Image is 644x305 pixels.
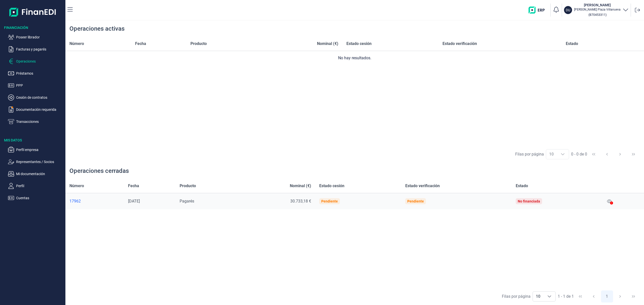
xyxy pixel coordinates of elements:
button: Préstamos [8,70,63,76]
p: Poseer librador [16,34,63,40]
img: Logo de aplicación [9,4,56,20]
button: Page 1 [601,290,613,302]
a: 17962 [69,199,120,204]
span: 0 - 0 de 0 [571,152,587,156]
span: Estado cesión [346,41,372,47]
button: Last Page [627,148,639,160]
span: 30.733,18 € [290,199,311,204]
p: Préstamos [16,70,63,76]
p: Documentación requerida [16,107,63,113]
button: First Page [574,290,586,302]
button: Perfil [8,183,63,189]
button: Previous Page [601,148,613,160]
div: Pendiente [321,199,338,203]
div: No hay resultados. [69,55,640,61]
span: Producto [180,183,196,189]
div: [DATE] [128,199,172,204]
button: First Page [588,148,600,160]
p: Facturas y pagarés [16,46,63,52]
small: Copiar cif [588,13,607,17]
span: Número [69,183,84,189]
span: Estado verificación [405,183,440,189]
h3: [PERSON_NAME] [574,3,621,8]
button: Representantes / Socios [8,159,63,165]
span: 10 [533,292,543,301]
span: Fecha [128,183,139,189]
span: Pagarés [180,199,194,204]
button: PPP [8,82,63,88]
button: Cuentas [8,195,63,201]
div: Filas por página [502,293,531,299]
button: Documentación requerida [8,107,63,113]
p: Cuentas [16,195,63,201]
span: Nominal (€) [290,183,311,189]
div: Pendiente [407,199,424,203]
button: Previous Page [588,290,600,302]
button: Last Page [627,290,639,302]
p: [PERSON_NAME] Plaza Villanueva [574,8,621,12]
span: Número [69,41,84,47]
span: Producto [190,41,207,47]
button: Facturas y pagarés [8,46,63,52]
p: DU [566,8,570,13]
p: Cesión de contratos [16,94,63,100]
span: Estado [516,183,528,189]
img: erp [529,7,548,14]
div: Choose [543,292,555,301]
button: DU[PERSON_NAME][PERSON_NAME] Plaza Villanueva(B70453311) [564,3,629,18]
p: Mi documentación [16,171,63,177]
p: Transacciones [16,119,63,125]
button: Mi documentación [8,171,63,177]
span: Estado [566,41,578,47]
button: Perfil empresa [8,147,63,153]
p: Perfil empresa [16,147,63,153]
div: Operaciones activas [69,25,125,33]
span: 1 - 1 de 1 [558,294,574,298]
span: Estado cesión [319,183,344,189]
div: No financiada [518,199,540,203]
button: Transacciones [8,119,63,125]
span: Nominal (€) [317,41,338,47]
button: Operaciones [8,58,63,64]
p: PPP [16,82,63,88]
p: Representantes / Socios [16,159,63,165]
button: Poseer librador [8,34,63,40]
button: Next Page [614,290,626,302]
span: Fecha [135,41,146,47]
p: Operaciones [16,58,63,64]
div: Choose [557,149,569,159]
button: Next Page [614,148,626,160]
span: Estado verificación [442,41,477,47]
p: Perfil [16,183,63,189]
div: Operaciones cerradas [69,167,129,175]
button: Cesión de contratos [8,94,63,100]
div: Filas por página [515,151,544,157]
